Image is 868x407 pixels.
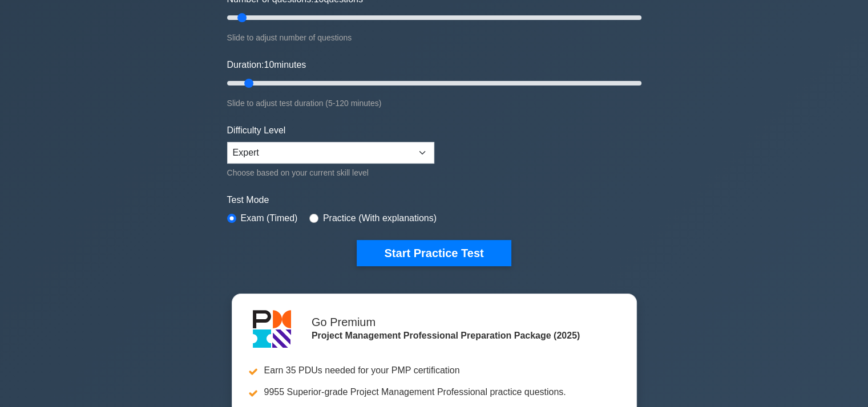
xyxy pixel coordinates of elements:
[264,60,274,70] span: 10
[357,240,511,266] button: Start Practice Test
[227,96,641,110] div: Slide to adjust test duration (5-120 minutes)
[227,166,434,180] div: Choose based on your current skill level
[241,211,298,225] label: Exam (Timed)
[227,58,306,72] label: Duration: minutes
[227,124,286,137] label: Difficulty Level
[323,211,437,225] label: Practice (With explanations)
[227,193,641,207] label: Test Mode
[227,31,641,44] div: Slide to adjust number of questions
